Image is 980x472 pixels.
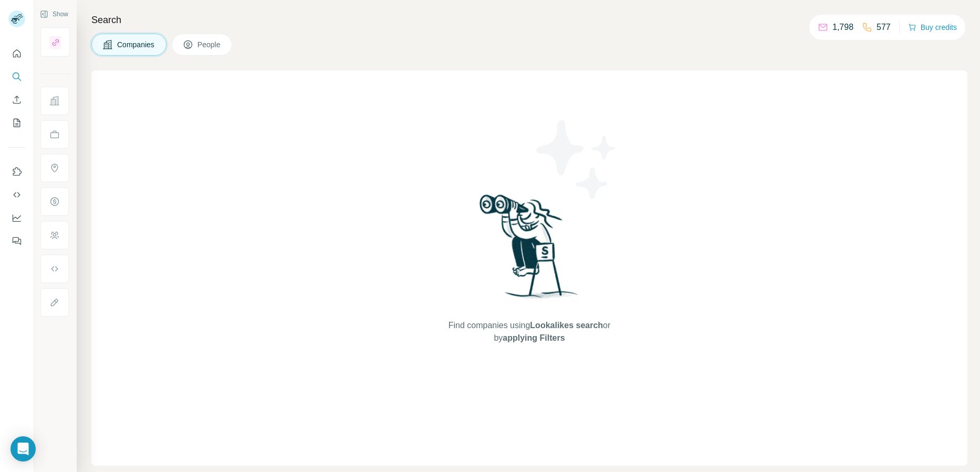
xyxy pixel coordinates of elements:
[8,232,25,250] button: Feedback
[908,20,957,35] button: Buy credits
[117,39,155,50] span: Companies
[8,44,25,63] button: Quick start
[8,185,25,204] button: Use Surfe API
[8,90,25,109] button: Enrich CSV
[91,13,967,27] h4: Search
[529,112,624,207] img: Surfe Illustration - Stars
[11,436,36,461] div: Open Intercom Messenger
[832,21,853,34] p: 1,798
[530,321,603,330] span: Lookalikes search
[197,39,222,50] span: People
[445,319,613,344] span: Find companies using or by
[877,21,891,34] p: 577
[33,6,76,22] button: Show
[475,192,584,309] img: Surfe Illustration - Woman searching with binoculars
[8,162,25,181] button: Use Surfe on LinkedIn
[8,113,25,132] button: My lists
[8,67,25,86] button: Search
[503,333,565,342] span: applying Filters
[8,208,25,227] button: Dashboard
